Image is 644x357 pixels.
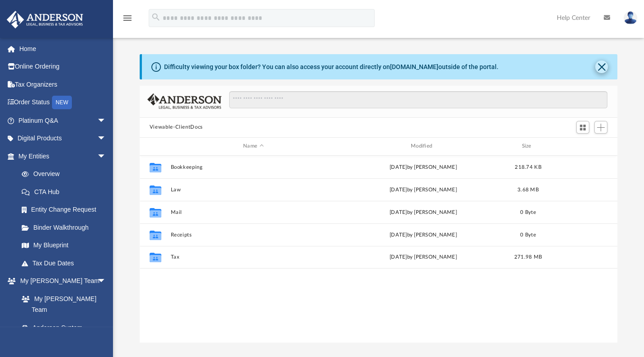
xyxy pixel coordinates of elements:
button: Bookkeeping [170,164,336,170]
div: Size [510,142,546,150]
button: Law [170,186,336,192]
span: 0 Byte [520,232,536,237]
a: Anderson System [13,319,115,337]
span: 0 Byte [520,209,536,214]
i: search [151,12,161,22]
button: Add [594,121,608,134]
i: menu [122,13,133,23]
div: [DATE] by [PERSON_NAME] [340,253,506,261]
button: Mail [170,209,336,215]
img: User Pic [624,11,637,24]
button: Receipts [170,232,336,237]
div: Modified [340,142,506,150]
span: 271.98 MB [514,255,542,260]
div: Difficulty viewing your box folder? You can also access your account directly on outside of the p... [164,62,498,72]
a: Digital Productsarrow_drop_down [6,130,120,148]
a: CTA Hub [13,183,120,201]
a: [DOMAIN_NAME] [390,63,438,70]
a: Overview [13,165,120,183]
div: NEW [52,96,72,109]
input: Search files and folders [229,91,607,108]
a: Tax Organizers [6,75,120,93]
div: [DATE] by [PERSON_NAME] [340,208,506,216]
div: Name [170,142,336,150]
a: Entity Change Request [13,201,120,219]
button: Tax [170,254,336,260]
a: My Entitiesarrow_drop_down [6,147,120,165]
span: 3.68 MB [517,187,539,192]
span: arrow_drop_down [97,147,115,166]
button: Close [595,60,608,73]
a: menu [122,17,133,23]
span: arrow_drop_down [97,272,115,291]
div: id [550,142,613,150]
a: Online Ordering [6,58,120,76]
div: grid [140,156,617,343]
span: arrow_drop_down [97,111,115,130]
div: [DATE] by [PERSON_NAME] [340,231,506,239]
div: id [144,142,166,150]
a: Tax Due Dates [13,254,120,272]
a: My [PERSON_NAME] Team [13,290,111,319]
span: 218.74 KB [515,164,541,169]
button: Switch to Grid View [576,121,590,134]
a: Binder Walkthrough [13,218,120,236]
div: [DATE] by [PERSON_NAME] [340,185,506,194]
a: Platinum Q&Aarrow_drop_down [6,111,120,130]
span: arrow_drop_down [97,130,115,148]
img: Anderson Advisors Platinum Portal [4,11,86,28]
button: Viewable-ClientDocs [150,123,203,131]
a: Home [6,40,120,58]
a: My [PERSON_NAME] Teamarrow_drop_down [6,272,115,290]
a: My Blueprint [13,236,115,255]
div: [DATE] by [PERSON_NAME] [340,163,506,171]
a: Order StatusNEW [6,93,120,112]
